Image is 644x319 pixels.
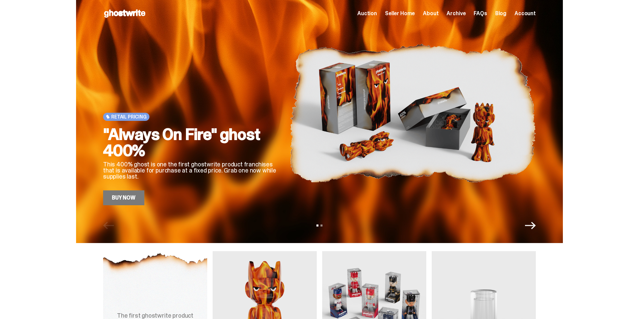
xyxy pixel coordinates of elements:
[103,161,279,180] p: This 400% ghost is one the first ghostwrite product franchises that is available for purchase at ...
[357,11,377,16] a: Auction
[290,21,536,205] img: "Always On Fire" ghost 400%
[316,224,318,227] button: View slide 1
[515,11,536,16] a: Account
[495,11,506,16] a: Blog
[423,11,438,16] a: About
[111,114,147,119] span: Retail Pricing
[320,224,323,227] button: View slide 2
[103,126,279,159] h2: "Always On Fire" ghost 400%
[474,11,487,16] a: FAQs
[385,11,415,16] a: Seller Home
[447,11,466,16] a: Archive
[525,220,536,231] button: Next
[103,190,144,205] a: Buy Now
